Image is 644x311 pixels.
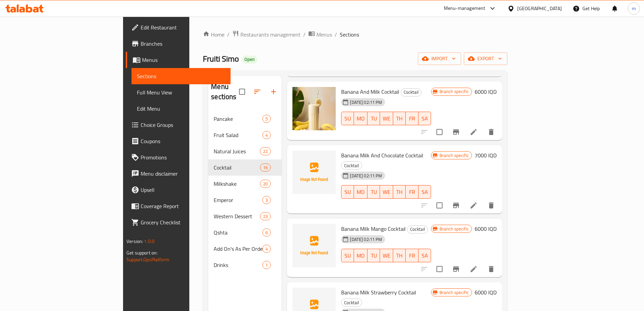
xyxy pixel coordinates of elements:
[475,87,497,96] h6: 6000 IQD
[344,251,351,261] span: SU
[262,245,271,253] div: items
[214,163,260,172] span: Cocktail
[464,52,507,65] button: export
[341,112,354,125] button: SU
[341,299,362,307] span: Cocktail
[214,180,260,188] span: Milkshake
[421,114,428,124] span: SA
[262,261,271,269] div: items
[263,229,270,236] span: 6
[383,251,390,261] span: WE
[126,117,231,133] a: Choice Groups
[380,249,393,262] button: WE
[406,249,418,262] button: FR
[421,187,428,197] span: SA
[407,225,428,233] span: Cocktail
[470,201,478,209] a: Edit menu item
[144,237,154,246] span: 1.0.0
[483,261,499,277] button: delete
[126,36,231,52] a: Branches
[383,187,390,197] span: WE
[141,40,225,48] span: Branches
[141,170,225,178] span: Menu disclaimer
[419,185,431,199] button: SA
[141,186,225,194] span: Upsell
[408,114,415,124] span: FR
[262,196,271,204] div: items
[483,124,499,140] button: delete
[335,30,337,39] li: /
[432,198,447,213] span: Select to update
[444,4,485,13] div: Menu-management
[344,114,351,124] span: SU
[396,251,403,261] span: TH
[208,176,282,192] div: Milkshake20
[341,287,416,297] span: Banana Milk Strawberry Cocktail
[341,150,423,160] span: Banana Milk And Chocolate Cocktail
[448,124,464,140] button: Branch-specific-item
[260,181,270,187] span: 20
[370,251,377,261] span: TU
[367,185,380,199] button: TU
[240,30,301,39] span: Restaurants management
[303,30,306,39] li: /
[203,30,507,39] nav: breadcrumb
[141,153,225,161] span: Promotions
[232,30,301,39] a: Restaurants management
[263,116,270,122] span: 5
[419,112,431,125] button: SA
[470,128,478,136] a: Edit menu item
[235,85,249,99] span: Select all sections
[214,261,262,269] span: Drinks
[208,159,282,176] div: Cocktail16
[341,87,399,97] span: Banana And Milk Cocktail
[347,99,385,106] span: [DATE] 02:11 PM
[141,202,225,210] span: Coverage Report
[308,30,332,39] a: Menus
[126,198,231,214] a: Coverage Report
[292,151,336,194] img: Banana Milk And Chocolate Cocktail
[448,197,464,214] button: Branch-specific-item
[421,251,428,261] span: SA
[142,56,225,64] span: Menus
[367,249,380,262] button: TU
[316,30,332,39] span: Menus
[357,187,365,197] span: MO
[242,55,257,64] div: Open
[406,185,418,199] button: FR
[396,114,403,124] span: TH
[263,262,270,268] span: 1
[419,249,431,262] button: SA
[132,101,231,117] a: Edit Menu
[396,187,403,197] span: TH
[370,114,377,124] span: TU
[214,228,262,237] div: Qshta
[367,112,380,125] button: TU
[292,224,336,267] img: Banana Milk Mango Cocktail
[263,197,270,203] span: 3
[126,165,231,182] a: Menu disclaimer
[208,143,282,159] div: Natural Juices22
[249,84,265,100] span: Sort sections
[208,111,282,127] div: Pancake5
[126,19,231,36] a: Edit Restaurant
[260,164,270,171] span: 16
[340,30,359,39] span: Sections
[262,228,271,237] div: items
[341,224,406,234] span: Banana Milk Mango Cocktail
[260,213,270,220] span: 23
[141,137,225,145] span: Coupons
[260,147,271,155] div: items
[214,245,262,253] span: Add On's As Per Order
[126,133,231,149] a: Coupons
[407,225,428,234] div: Cocktail
[437,289,472,296] span: Branch specific
[475,288,497,297] h6: 6000 IQD
[262,131,271,139] div: items
[214,115,262,123] span: Pancake
[263,246,270,252] span: 4
[214,212,260,220] span: Western Dessert
[260,148,270,155] span: 22
[437,152,472,159] span: Branch specific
